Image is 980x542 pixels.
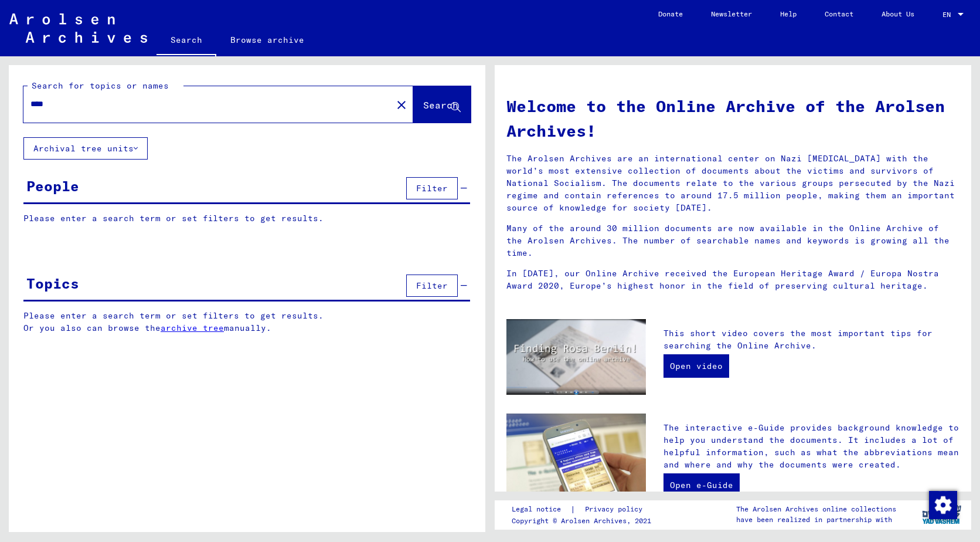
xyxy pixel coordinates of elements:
a: Search [156,26,216,56]
a: Open e-Guide [663,473,740,497]
p: This short video covers the most important tips for searching the Online Archive. [663,327,959,352]
a: Privacy policy [576,503,656,516]
p: Please enter a search term or set filters to get results. Or you also can browse the manually. [23,310,471,334]
p: have been realized in partnership with [736,514,896,525]
img: Arolsen_neg.svg [9,13,147,43]
div: Topics [26,273,79,294]
a: Open video [663,354,729,378]
button: Filter [406,275,458,297]
div: People [26,175,79,197]
p: Copyright © Arolsen Archives, 2021 [512,516,656,526]
a: Legal notice [512,503,570,516]
span: EN [942,11,955,19]
p: The interactive e-Guide provides background knowledge to help you understand the documents. It in... [663,422,959,471]
button: Clear [390,93,413,116]
div: | [512,503,656,516]
button: Search [413,86,471,123]
p: The Arolsen Archives online collections [736,504,896,514]
img: yv_logo.png [920,500,964,529]
button: Filter [406,177,458,199]
h1: Welcome to the Online Archive of the Arolsen Archives! [506,94,959,143]
p: The Arolsen Archives are an international center on Nazi [MEDICAL_DATA] with the world’s most ext... [506,153,959,214]
span: Filter [416,183,448,194]
mat-icon: close [394,98,409,112]
img: eguide.jpg [506,414,646,507]
div: Change consent [928,490,957,519]
button: Archival tree units [23,137,148,160]
p: In [DATE], our Online Archive received the European Heritage Award / Europa Nostra Award 2020, Eu... [506,267,959,292]
span: Filter [416,280,448,291]
span: Search [423,99,458,111]
a: archive tree [161,323,224,333]
a: Browse archive [216,26,318,54]
img: video.jpg [506,319,646,395]
img: Change consent [929,491,957,519]
p: Many of the around 30 million documents are now available in the Online Archive of the Arolsen Ar... [506,222,959,259]
p: Please enter a search term or set filters to get results. [23,212,470,225]
mat-label: Search for topics or names [32,80,169,91]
